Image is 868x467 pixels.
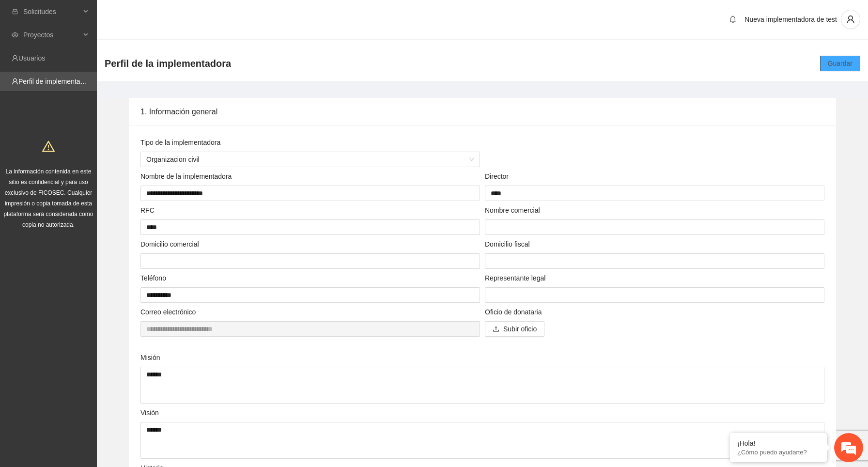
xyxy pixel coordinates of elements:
label: Domicilio fiscal [485,239,530,249]
label: Director [485,171,509,182]
span: warning [42,140,55,153]
label: Teléfono [140,273,166,283]
span: uploadSubir oficio [485,325,544,333]
button: uploadSubir oficio [485,321,544,337]
span: Solicitudes [23,2,80,21]
span: Estamos en línea. [56,129,134,227]
span: La información contenida en este sitio es confidencial y para uso exclusivo de FICOSEC. Cualquier... [4,168,93,228]
div: Chatee con nosotros ahora [50,49,163,62]
span: Perfil de la implementadora [105,56,231,71]
span: inbox [12,8,18,15]
textarea: Escriba su mensaje y pulse “Intro” [5,265,185,298]
span: Guardar [828,58,852,69]
label: Oficio de donataria [485,307,542,317]
span: Nueva implementadora de test [744,16,837,23]
label: Correo electrónico [140,307,196,317]
button: bell [725,12,741,27]
a: Perfil de implementadora [18,78,94,85]
div: ¡Hola! [737,439,820,447]
label: Misión [140,352,160,363]
a: Usuarios [18,54,45,62]
span: eye [12,31,18,38]
span: Organizacion civil [146,152,474,167]
label: Nombre comercial [485,205,540,216]
span: Subir oficio [503,324,537,334]
label: Visión [140,407,159,418]
span: upload [493,326,499,333]
label: Nombre de la implementadora [140,171,232,182]
span: user [841,15,860,24]
span: Proyectos [23,25,80,45]
p: ¿Cómo puedo ayudarte? [737,449,820,456]
label: Representante legal [485,273,545,283]
label: RFC [140,205,155,216]
span: bell [726,16,740,23]
label: Domicilio comercial [140,239,199,249]
button: user [841,10,860,29]
label: Tipo de la implementadora [140,137,220,148]
button: Guardar [820,56,860,71]
div: Minimizar ventana de chat en vivo [159,5,182,28]
div: 1. Información general [140,98,824,125]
